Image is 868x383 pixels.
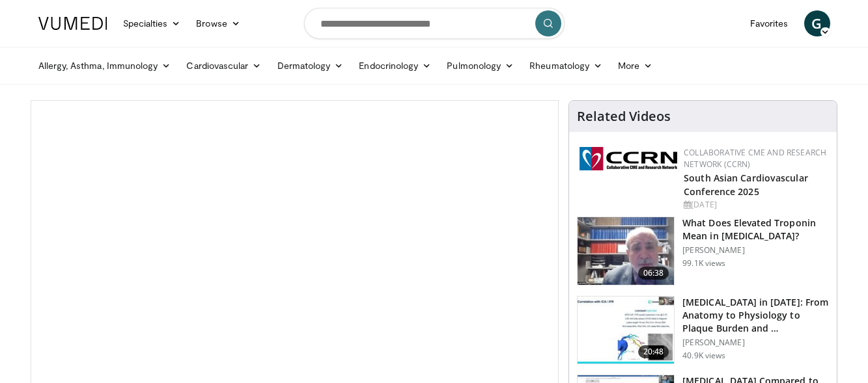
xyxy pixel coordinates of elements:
[638,267,669,280] span: 06:38
[610,53,660,79] a: More
[682,296,829,335] h3: [MEDICAL_DATA] in [DATE]: From Anatomy to Physiology to Plaque Burden and …
[578,217,674,285] img: 98daf78a-1d22-4ebe-927e-10afe95ffd94.150x105_q85_crop-smart_upscale.jpg
[682,337,829,348] p: [PERSON_NAME]
[682,217,829,243] h3: What Does Elevated Troponin Mean in [MEDICAL_DATA]?
[38,17,107,30] img: VuMedi Logo
[684,199,826,211] div: [DATE]
[682,245,829,256] p: [PERSON_NAME]
[115,10,189,36] a: Specialties
[578,297,674,364] img: 823da73b-7a00-425d-bb7f-45c8b03b10c3.150x105_q85_crop-smart_upscale.jpg
[577,217,829,285] a: 06:38 What Does Elevated Troponin Mean in [MEDICAL_DATA]? [PERSON_NAME] 99.1K views
[577,296,829,365] a: 20:48 [MEDICAL_DATA] in [DATE]: From Anatomy to Physiology to Plaque Burden and … [PERSON_NAME] 4...
[682,258,725,269] p: 99.1K views
[304,8,565,39] input: Search topics, interventions
[522,53,610,79] a: Rheumatology
[577,109,671,124] h4: Related Videos
[684,147,826,170] a: Collaborative CME and Research Network (CCRN)
[804,10,830,36] a: G
[742,10,796,36] a: Favorites
[31,53,179,79] a: Allergy, Asthma, Immunology
[580,147,677,170] img: a04ee3ba-8487-4636-b0fb-5e8d268f3737.png.150x105_q85_autocrop_double_scale_upscale_version-0.2.png
[638,345,669,358] span: 20:48
[351,53,439,79] a: Endocrinology
[682,350,725,361] p: 40.9K views
[178,53,269,79] a: Cardiovascular
[188,10,248,36] a: Browse
[270,53,352,79] a: Dermatology
[684,172,808,198] a: South Asian Cardiovascular Conference 2025
[439,53,522,79] a: Pulmonology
